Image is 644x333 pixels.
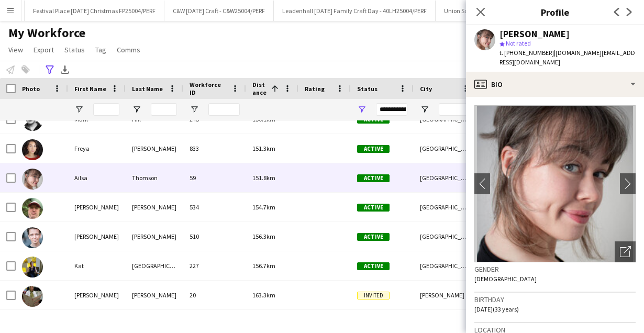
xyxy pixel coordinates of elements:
[183,193,246,221] div: 534
[357,233,390,241] span: Active
[474,295,636,304] h3: Birthday
[22,286,43,307] img: Amy Hall-Gibson
[252,81,267,96] span: Distance
[183,163,246,192] div: 59
[132,85,163,93] span: Last Name
[615,241,636,262] div: Open photos pop-in
[22,257,43,277] img: Kat Borrowdale
[414,193,476,221] div: [GEOGRAPHIC_DATA]
[68,222,126,251] div: [PERSON_NAME]
[68,163,126,192] div: Ailsa
[252,262,275,270] span: 156.7km
[439,103,470,116] input: City Filter Input
[113,43,145,57] a: Comms
[68,134,126,163] div: Freya
[357,262,390,270] span: Active
[22,198,43,219] img: Cameron Sinclair
[190,81,227,96] span: Workforce ID
[60,43,89,57] a: Status
[68,193,126,221] div: [PERSON_NAME]
[8,25,85,41] span: My Workforce
[436,1,594,21] button: Union Square - Christmas Launch - BUWS25001/PERF
[274,1,436,21] button: Leadenhall [DATE] Family Craft Day - 40LH25004/PERF
[357,292,390,299] span: Invited
[420,85,432,93] span: City
[474,305,519,313] span: [DATE] (33 years)
[126,222,183,251] div: [PERSON_NAME]
[95,45,106,54] span: Tag
[474,275,537,283] span: [DEMOGRAPHIC_DATA]
[252,174,275,182] span: 151.8km
[414,134,476,163] div: [GEOGRAPHIC_DATA]
[4,43,27,57] a: View
[126,193,183,221] div: [PERSON_NAME]
[8,45,23,54] span: View
[22,227,43,248] img: Kenny Boyle
[208,103,240,116] input: Workforce ID Filter Input
[190,105,199,114] button: Open Filter Menu
[474,105,636,262] img: Crew avatar or photo
[252,291,275,299] span: 163.3km
[126,251,183,280] div: [GEOGRAPHIC_DATA]
[126,281,183,309] div: [PERSON_NAME]
[91,43,110,57] a: Tag
[506,39,531,47] span: Not rated
[59,63,71,76] app-action-btn: Export XLSX
[22,139,43,160] img: Freya Anderson
[22,110,43,131] img: Mark Hill
[74,105,84,114] button: Open Filter Menu
[414,251,476,280] div: [GEOGRAPHIC_DATA]
[34,45,54,54] span: Export
[68,281,126,309] div: [PERSON_NAME]
[252,203,275,211] span: 154.7km
[43,63,56,76] app-action-btn: Advanced filters
[414,281,476,309] div: [PERSON_NAME]
[499,49,554,57] span: t. [PHONE_NUMBER]
[22,85,40,93] span: Photo
[357,85,377,93] span: Status
[93,103,119,116] input: First Name Filter Input
[132,105,141,114] button: Open Filter Menu
[126,134,183,163] div: [PERSON_NAME]
[183,134,246,163] div: 833
[357,145,390,153] span: Active
[68,251,126,280] div: Kat
[64,45,85,54] span: Status
[117,45,140,54] span: Comms
[126,163,183,192] div: Thomson
[357,105,367,114] button: Open Filter Menu
[151,103,177,116] input: Last Name Filter Input
[252,145,275,152] span: 151.3km
[183,281,246,309] div: 20
[252,232,275,240] span: 156.3km
[164,1,274,21] button: C&W [DATE] Craft - C&W25004/PERF
[183,222,246,251] div: 510
[474,264,636,274] h3: Gender
[74,85,106,93] span: First Name
[420,105,429,114] button: Open Filter Menu
[357,174,390,182] span: Active
[22,169,43,190] img: Ailsa Thomson
[414,222,476,251] div: [GEOGRAPHIC_DATA]
[29,43,58,57] a: Export
[357,204,390,212] span: Active
[499,49,635,66] span: | [DOMAIN_NAME][EMAIL_ADDRESS][DOMAIN_NAME]
[305,85,325,93] span: Rating
[466,72,644,97] div: Bio
[466,5,644,19] h3: Profile
[25,1,164,21] button: Festival Place [DATE] Christmas FP25004/PERF
[499,29,570,39] div: [PERSON_NAME]
[183,251,246,280] div: 227
[414,163,476,192] div: [GEOGRAPHIC_DATA]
